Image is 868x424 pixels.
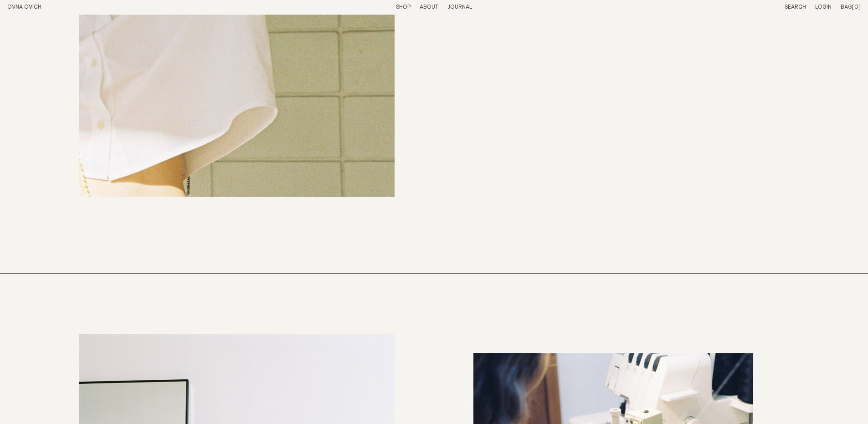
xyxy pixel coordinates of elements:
[852,4,861,10] span: [0]
[785,4,806,10] a: Search
[7,4,41,10] a: Home
[420,4,438,11] summary: About
[841,4,852,10] span: Bag
[447,4,472,10] a: Journal
[396,4,411,10] a: Shop
[815,4,832,10] a: Login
